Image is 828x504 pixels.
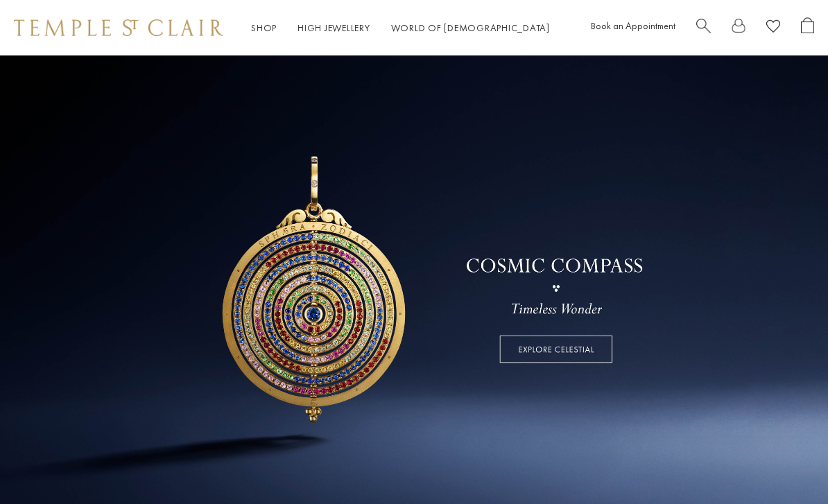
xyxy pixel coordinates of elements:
a: Book an Appointment [591,19,675,32]
a: Search [696,17,711,39]
nav: Main navigation [251,19,550,37]
a: World of [DEMOGRAPHIC_DATA]World of [DEMOGRAPHIC_DATA] [391,21,550,34]
a: High JewelleryHigh Jewellery [297,21,370,34]
a: View Wishlist [766,17,780,39]
iframe: Gorgias live chat messenger [759,439,814,490]
a: ShopShop [251,21,277,34]
a: Open Shopping Bag [801,17,814,39]
img: Temple St. Clair [14,19,223,36]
